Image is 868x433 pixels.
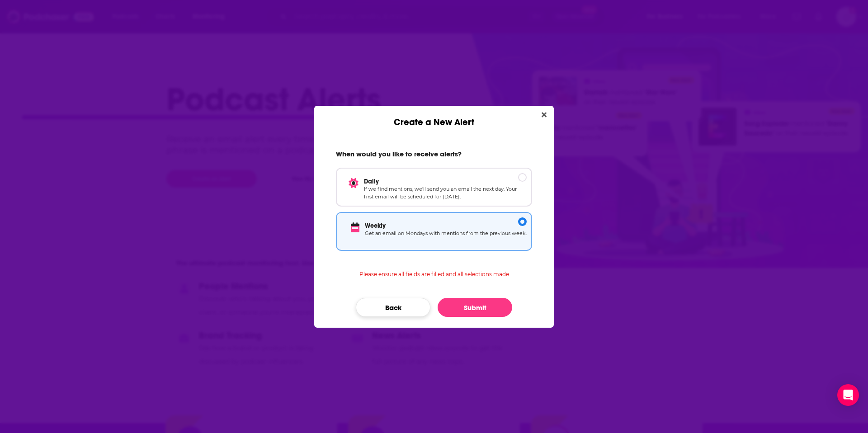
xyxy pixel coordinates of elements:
[438,298,512,317] button: Submit
[359,262,509,278] p: Please ensure all fields are filled and all selections made
[365,230,527,245] p: Get an email on Mondays with mentions from the previous week.
[538,109,550,121] button: Close
[364,185,527,201] p: If we find mentions, we’ll send you an email the next day. Your first email will be scheduled for...
[837,384,859,406] div: Open Intercom Messenger
[336,150,532,162] h2: When would you like to receive alerts?
[365,222,527,230] p: Weekly
[356,298,430,317] button: Back
[314,106,554,128] div: Create a New Alert
[364,178,527,185] p: Daily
